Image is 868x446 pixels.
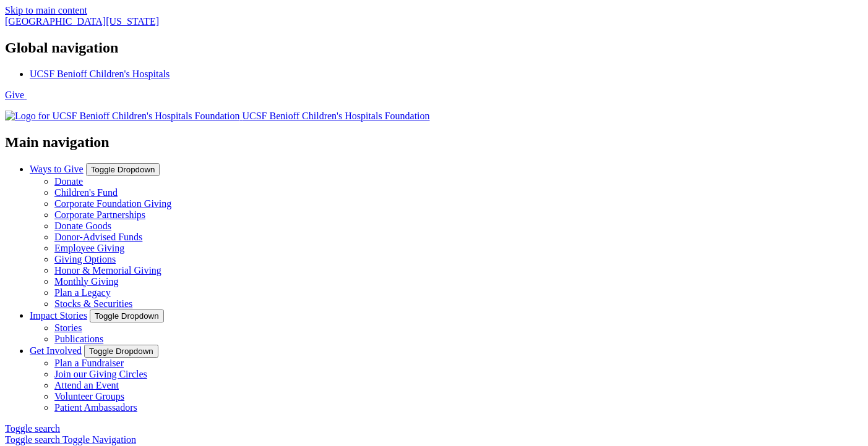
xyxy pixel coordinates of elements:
[90,309,164,322] button: Toggle Dropdown
[54,369,147,379] a: Join our Giving Circles
[54,334,103,344] a: Publications
[54,287,111,298] a: Plan a Legacy
[54,198,171,209] a: Corporate Foundation Giving
[5,90,27,100] a: Give
[30,164,84,174] a: Ways to Give
[54,391,124,402] a: Volunteer Groups
[54,358,124,368] a: Plan a Fundraiser
[54,243,124,253] a: Employee Giving
[54,221,111,231] a: Donate Goods
[84,345,158,358] button: Toggle Dropdown
[54,276,119,287] a: Monthly Giving
[5,111,430,121] a: UCSF Benioff Children's Hospitals Foundation
[242,111,429,121] span: UCSF Benioff Children's Hospitals Foundation
[54,402,137,413] a: Patient Ambassadors
[5,40,863,56] h2: Global navigation
[5,16,159,27] a: [GEOGRAPHIC_DATA][US_STATE]
[86,163,160,176] button: Toggle Dropdown
[54,209,145,220] a: Corporate Partnerships
[54,187,118,198] a: Children's Fund
[30,310,87,321] a: Impact Stories
[54,254,116,264] a: Giving Options
[54,265,161,276] a: Honor & Memorial Giving
[30,345,82,356] a: Get Involved
[54,380,119,390] a: Attend an Event
[5,434,60,445] span: Toggle search
[5,134,863,151] h2: Main navigation
[5,111,239,122] img: Logo for UCSF Benioff Children's Hospitals Foundation
[30,69,170,79] a: UCSF Benioff Children's Hospitals
[54,232,142,242] a: Donor-Advised Funds
[5,423,60,434] span: Toggle search
[54,298,132,309] a: Stocks & Securities
[62,434,136,445] span: Toggle Navigation
[5,5,87,15] a: Skip to main content
[54,176,83,187] a: Donate
[54,322,82,333] a: Stories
